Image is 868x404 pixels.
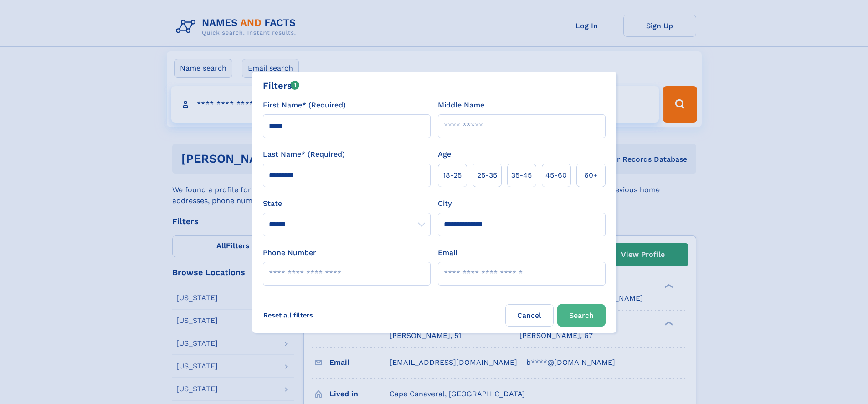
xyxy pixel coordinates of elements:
[443,170,462,181] span: 18‑25
[438,100,484,111] label: Middle Name
[438,198,452,209] label: City
[584,170,598,181] span: 60+
[511,170,532,181] span: 35‑45
[505,304,554,327] label: Cancel
[438,247,457,258] label: Email
[263,100,346,111] label: First Name* (Required)
[257,304,319,326] label: Reset all filters
[438,149,451,160] label: Age
[557,304,606,327] button: Search
[263,198,431,209] label: State
[477,170,497,181] span: 25‑35
[263,247,316,258] label: Phone Number
[545,170,567,181] span: 45‑60
[263,79,300,92] div: Filters
[263,149,345,160] label: Last Name* (Required)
